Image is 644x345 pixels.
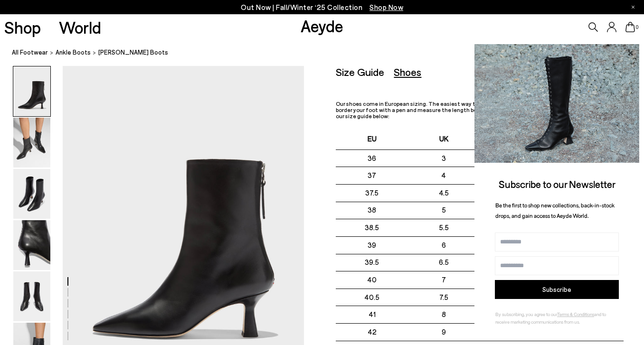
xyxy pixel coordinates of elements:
[369,3,403,11] span: Navigate to /collections/new-in
[336,306,407,324] td: 41
[408,219,480,237] td: 5.5
[336,167,407,185] td: 37
[336,271,407,289] td: 40
[336,324,407,341] td: 42
[408,271,480,289] td: 7
[13,271,50,321] img: Elina Ankle Boots - Image 5
[13,118,50,168] img: Elina Ankle Boots - Image 2
[336,289,407,306] td: 40.5
[635,25,640,30] span: 0
[12,40,644,66] nav: breadcrumb
[12,47,48,57] a: All Footwear
[408,289,480,306] td: 7.5
[408,202,480,219] td: 5
[336,184,407,202] td: 37.5
[408,324,480,341] td: 9
[557,311,594,317] a: Terms & Conditions
[336,149,407,167] td: 36
[56,47,91,57] a: ankle boots
[98,47,168,57] span: [PERSON_NAME] Boots
[56,48,91,56] span: ankle boots
[336,66,384,78] div: Size Guide
[13,66,50,116] img: Elina Ankle Boots - Image 1
[336,202,407,219] td: 38
[408,149,480,167] td: 3
[408,129,480,149] th: UK
[4,19,41,36] a: Shop
[13,169,50,219] img: Elina Ankle Boots - Image 3
[301,16,343,36] a: Aeyde
[336,236,407,254] td: 39
[495,280,619,299] button: Subscribe
[408,167,480,185] td: 4
[408,254,480,271] td: 6.5
[336,101,623,120] p: Our shoes come in European sizing. The easiest way to measure your foot is to stand on a sheet of...
[59,19,101,36] a: World
[408,236,480,254] td: 6
[336,219,407,237] td: 38.5
[408,306,480,324] td: 8
[13,220,50,270] img: Elina Ankle Boots - Image 4
[408,184,480,202] td: 4.5
[241,1,403,13] p: Out Now | Fall/Winter ‘25 Collection
[495,202,615,219] span: Be the first to shop new collections, back-in-stock drops, and gain access to Aeyde World.
[394,66,421,78] div: Shoes
[625,22,635,32] a: 0
[336,254,407,271] td: 39.5
[336,129,407,149] th: EU
[474,44,639,163] img: 2a6287a1333c9a56320fd6e7b3c4a9a9.jpg
[499,178,616,190] span: Subscribe to our Newsletter
[495,311,557,317] span: By subscribing, you agree to our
